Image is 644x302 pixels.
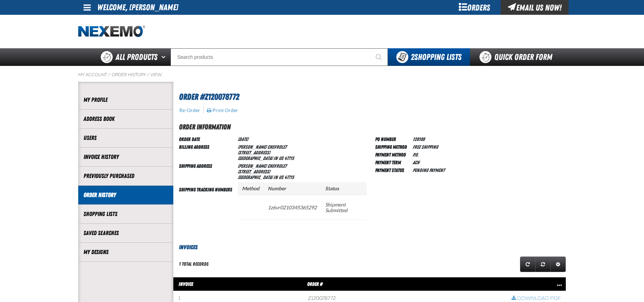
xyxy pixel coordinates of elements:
[321,195,367,220] td: Shipment Submitted
[83,172,168,180] a: Previously Purchased
[279,174,283,180] span: US
[375,158,410,166] td: Payment Term
[411,52,414,62] strong: 2
[108,72,111,78] span: /
[520,257,535,272] a: Refresh grid action
[83,153,168,161] a: Invoice History
[273,155,278,161] span: IN
[112,72,146,78] a: Order History
[284,174,294,180] bdo: 47715
[83,134,168,142] a: Users
[173,243,566,252] h3: Invoices
[388,48,470,66] button: You have 2 Shopping Lists. Open to view details
[413,152,419,158] span: P.O.
[83,191,168,199] a: Order History
[78,72,107,78] a: My Account
[273,174,278,180] span: IN
[411,52,462,62] span: Shopping Lists
[179,122,566,132] h2: Order Information
[535,257,551,272] a: Reset grid action
[83,115,168,123] a: Address Book
[375,150,410,158] td: Payment Method
[179,92,239,102] span: Order #Z120078772
[238,136,248,142] span: [DATE]
[264,195,321,220] td: 1z6vr0210345365292
[321,182,367,195] th: Status
[470,48,565,66] a: Quick Order Form
[78,25,145,38] img: Nexemo logo
[413,160,419,165] span: ACH
[179,281,193,287] span: Invoice
[159,48,171,66] button: Open All Products pages
[264,182,321,195] th: Number
[238,182,264,195] th: Method
[370,48,388,66] button: Start Searching
[83,210,168,218] a: Shopping Lists
[375,135,410,143] td: PO Number
[150,72,162,78] a: View
[179,162,235,181] td: Shipping Address
[550,257,566,272] a: Expand or Collapse Grid Settings
[179,143,235,162] td: Billing Address
[284,155,294,161] bdo: 47715
[83,229,168,237] a: Saved Searches
[375,166,410,174] td: Payment Status
[413,136,425,142] span: 128189
[238,174,272,180] span: [GEOGRAPHIC_DATA]
[413,144,438,150] span: Free Shipping
[279,155,283,161] span: US
[507,277,566,291] th: Row actions
[179,261,209,267] div: 1 total records
[179,107,200,113] button: Re-Order
[179,135,235,143] td: Order Date
[238,155,272,161] span: [GEOGRAPHIC_DATA]
[171,48,388,66] input: Search
[512,295,561,302] a: Download PDF row action
[83,96,168,104] a: My Profile
[206,107,239,113] button: Print Order
[238,169,270,174] span: [STREET_ADDRESS]
[413,167,445,173] span: Pending payment
[375,143,410,150] td: Shipping Method
[307,281,323,287] span: Order #
[83,248,168,256] a: My Designs
[238,150,270,155] span: [STREET_ADDRESS]
[238,144,286,150] span: [PERSON_NAME] Chevrolet
[147,72,149,78] span: /
[78,25,145,38] a: Home
[179,181,235,232] td: Shipping Tracking Numbers
[78,72,566,78] nav: Breadcrumbs
[238,163,286,169] span: [PERSON_NAME] Chevrolet
[116,51,157,63] span: All Products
